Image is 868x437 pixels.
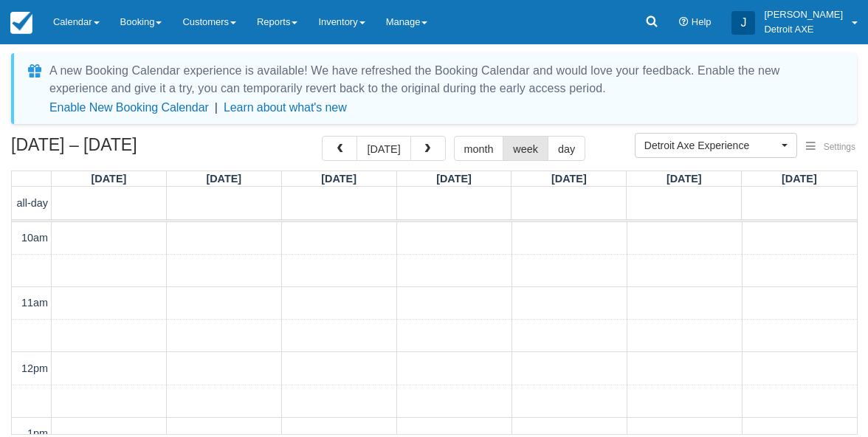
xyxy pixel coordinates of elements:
[731,11,755,35] div: J
[666,173,702,185] span: [DATE]
[11,136,198,163] h2: [DATE] – [DATE]
[215,101,218,114] span: |
[356,136,410,161] button: [DATE]
[21,232,48,244] span: 10am
[321,173,356,185] span: [DATE]
[797,137,864,158] button: Settings
[551,173,587,185] span: [DATE]
[454,136,504,161] button: month
[764,22,843,37] p: Detroit AXE
[92,173,127,185] span: [DATE]
[21,297,48,309] span: 11am
[548,136,585,161] button: day
[692,16,712,27] span: Help
[644,138,778,153] span: Detroit Axe Experience
[206,173,241,185] span: [DATE]
[764,7,843,22] p: [PERSON_NAME]
[824,142,855,152] span: Settings
[436,173,472,185] span: [DATE]
[17,197,48,209] span: all-day
[782,173,817,185] span: [DATE]
[635,133,797,158] button: Detroit Axe Experience
[49,100,209,115] button: Enable New Booking Calendar
[224,101,347,114] a: Learn about what's new
[21,362,48,374] span: 12pm
[49,62,839,97] div: A new Booking Calendar experience is available! We have refreshed the Booking Calendar and would ...
[10,12,32,34] img: checkfront-main-nav-mini-logo.png
[679,18,689,27] i: Help
[503,136,548,161] button: week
